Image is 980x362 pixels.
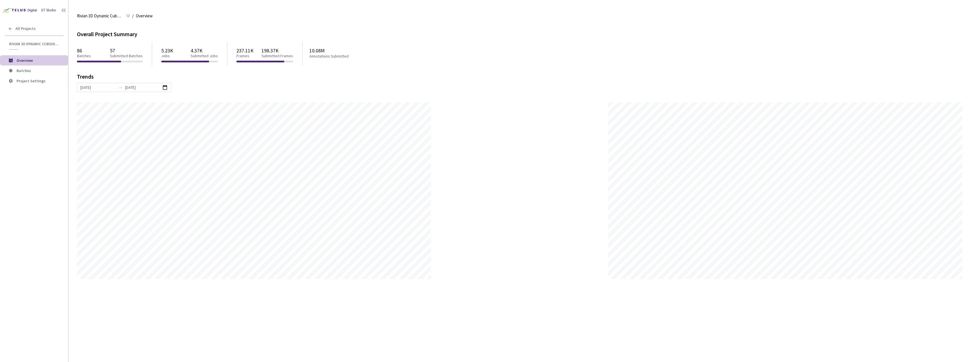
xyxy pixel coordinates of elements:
div: Overall Project Summary [77,30,971,38]
p: 198.37K [262,48,293,54]
p: 10.08M [309,48,371,54]
li: / [132,13,134,19]
input: End date [125,84,161,91]
span: Batches [17,68,31,73]
p: Frames [236,54,254,58]
p: Batches [77,54,91,58]
span: Overview [17,58,33,63]
span: All Projects [15,26,36,31]
p: 237.11K [236,48,254,54]
p: Submitted Jobs [191,54,218,58]
p: Annotations Submitted [309,54,371,59]
input: Start date [80,84,116,91]
span: Project Settings [17,78,46,83]
span: Rivian 3D Dynamic Cuboids[2024-25] [77,13,123,19]
p: Submitted Frames [262,54,293,58]
span: Rivian 3D Dynamic Cuboids[2024-25] [9,42,60,46]
span: swap-right [118,85,123,90]
span: Overview [136,13,153,19]
div: Trends [77,74,963,83]
p: Submitted Batches [110,54,143,58]
span: to [118,85,123,90]
div: GT Studio [41,7,56,13]
p: Jobs [161,54,173,58]
p: 86 [77,48,91,54]
p: 5.23K [161,48,173,54]
p: 4.37K [191,48,218,54]
p: 57 [110,48,143,54]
